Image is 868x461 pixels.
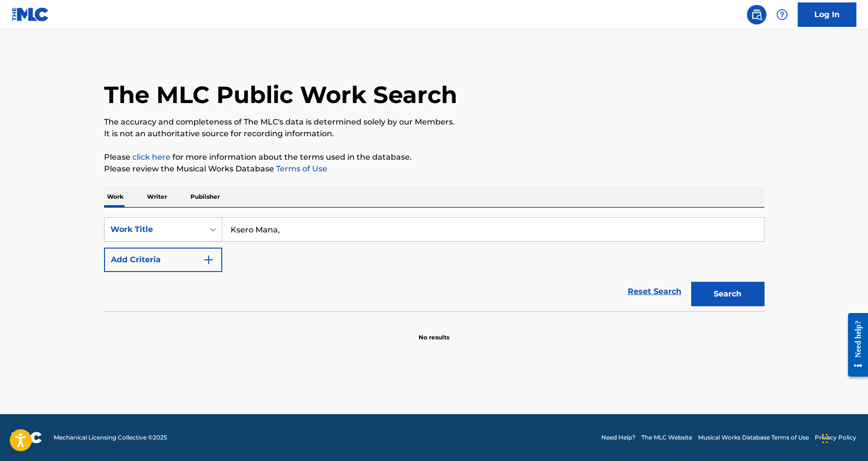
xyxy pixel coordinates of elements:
div: Help [772,5,792,24]
a: click here [132,152,170,162]
p: Please for more information about the terms used in the database. [104,151,764,163]
img: logo [12,432,42,443]
a: Musical Works Database Terms of Use [698,433,809,442]
p: Publisher [188,187,223,207]
button: Add Criteria [104,248,222,272]
img: search [751,9,762,21]
img: 9d2ae6d4665cec9f34b9.svg [203,254,214,266]
a: Need Help? [601,433,635,442]
p: Writer [144,187,170,207]
a: Public Search [747,5,766,24]
p: Work [104,187,127,207]
div: Drag [822,424,828,453]
a: The MLC Website [641,433,692,442]
img: MLC Logo [12,7,49,21]
p: The accuracy and completeness of The MLC's data is determined solely by our Members. [104,116,764,128]
p: No results [419,321,449,342]
h1: The MLC Public Work Search [104,80,457,109]
p: Please review the Musical Works Database [104,163,764,175]
iframe: Resource Center [841,306,868,384]
span: Mechanical Licensing Collective © 2025 [54,433,167,442]
iframe: Chat Widget [819,414,868,461]
img: help [776,9,788,21]
p: It is not an authoritative source for recording information. [104,128,764,140]
form: Search Form [104,217,764,311]
a: Privacy Policy [815,433,856,442]
div: Work Title [110,224,198,235]
a: Terms of Use [274,164,327,173]
a: Reset Search [623,281,686,302]
a: Log In [798,2,856,27]
button: Search [691,282,764,306]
